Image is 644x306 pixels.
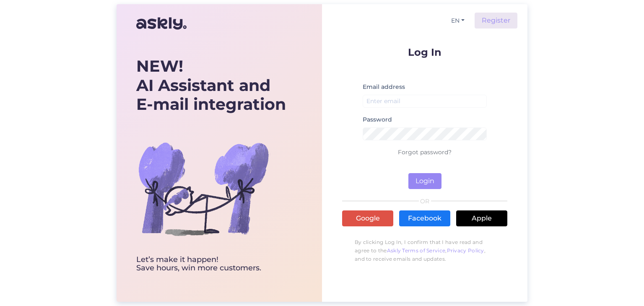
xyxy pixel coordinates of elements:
[136,57,286,114] div: AI Assistant and E-mail integration
[136,13,187,34] img: Askly
[363,95,487,108] input: Enter email
[136,56,183,76] b: NEW!
[408,173,441,189] button: Login
[475,13,517,29] a: Register
[448,15,468,27] button: EN
[342,47,507,57] p: Log In
[363,83,405,91] label: Email address
[342,234,507,267] p: By clicking Log In, I confirm that I have read and agree to the , , and to receive emails and upd...
[419,198,431,204] span: OR
[342,210,393,226] a: Google
[387,247,446,254] a: Askly Terms of Service
[136,122,270,256] img: bg-askly
[399,210,450,226] a: Facebook
[136,256,286,272] div: Let’s make it happen! Save hours, win more customers.
[456,210,507,226] a: Apple
[398,148,452,156] a: Forgot password?
[447,247,484,254] a: Privacy Policy
[363,115,392,124] label: Password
